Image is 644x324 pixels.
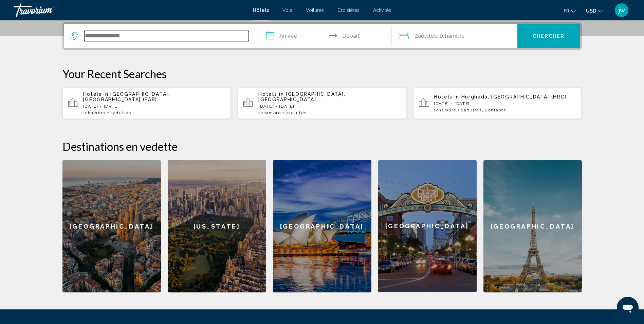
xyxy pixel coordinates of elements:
[238,87,406,119] button: Hotels in [GEOGRAPHIC_DATA], [GEOGRAPHIC_DATA][DATE] - [DATE]1Chambre2Adultes
[434,94,459,100] span: Hotels in
[564,6,576,16] button: Change language
[619,7,625,14] span: jw
[415,31,437,41] span: 2
[488,108,506,112] span: Enfants
[62,140,582,153] h2: Destinations en vedette
[461,94,567,100] span: Hurghada, [GEOGRAPHIC_DATA] (HRG)
[378,160,477,292] div: [GEOGRAPHIC_DATA]
[258,91,345,102] span: [GEOGRAPHIC_DATA], [GEOGRAPHIC_DATA]
[259,24,392,48] button: Check in and out dates
[442,33,465,39] span: Chambre
[261,110,281,115] span: Chambre
[83,104,226,109] p: [DATE] - [DATE]
[273,160,371,292] a: [GEOGRAPHIC_DATA]
[289,110,307,115] span: Adultes
[286,110,307,115] span: 2
[14,3,246,17] a: Travorium
[392,24,517,48] button: Travelers: 2 adults, 0 children
[337,7,360,13] a: Croisières
[378,160,477,292] a: [GEOGRAPHIC_DATA]
[62,160,161,292] a: [GEOGRAPHIC_DATA]
[83,91,170,102] span: [GEOGRAPHIC_DATA], [GEOGRAPHIC_DATA] (PAR)
[110,110,131,115] span: 2
[113,110,131,115] span: Adultes
[434,108,456,112] span: 1
[482,108,506,112] span: , 2
[373,7,391,13] a: Activités
[437,31,465,41] span: , 1
[517,24,580,48] button: Chercher
[64,24,580,48] div: Search widget
[436,108,457,112] span: Chambre
[62,87,231,119] button: Hotels in [GEOGRAPHIC_DATA], [GEOGRAPHIC_DATA] (PAR)[DATE] - [DATE]1Chambre2Adultes
[533,34,565,39] span: Chercher
[83,91,109,97] span: Hotels in
[418,33,437,39] span: Adultes
[461,108,482,112] span: 2
[62,67,582,80] p: Your Recent Searches
[613,3,630,17] button: User Menu
[282,7,292,13] a: Vols
[306,7,324,13] a: Voitures
[258,91,284,97] span: Hotels in
[413,87,582,119] button: Hotels in Hurghada, [GEOGRAPHIC_DATA] (HRG)[DATE] - [DATE]1Chambre2Adultes, 2Enfants
[617,297,639,319] iframe: Bouton de lancement de la fenêtre de messagerie
[586,8,596,14] span: USD
[85,110,106,115] span: Chambre
[168,160,266,292] a: [US_STATE]
[253,7,269,13] a: Hôtels
[434,101,576,106] p: [DATE] - [DATE]
[586,6,603,16] button: Change currency
[83,110,106,115] span: 1
[483,160,582,292] a: [GEOGRAPHIC_DATA]
[564,8,569,14] span: fr
[258,110,281,115] span: 1
[258,104,401,109] p: [DATE] - [DATE]
[464,108,482,112] span: Adultes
